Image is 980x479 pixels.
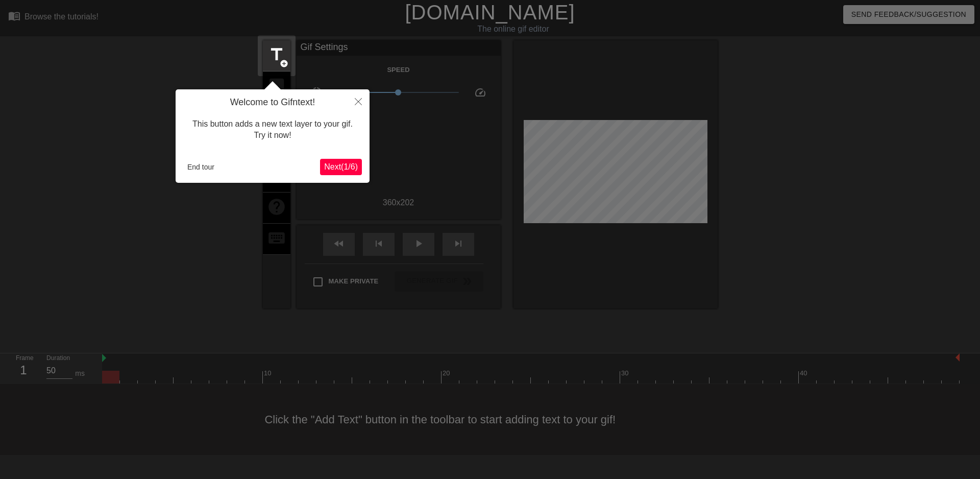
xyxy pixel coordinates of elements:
span: Next ( 1 / 6 ) [324,162,358,171]
button: End tour [183,159,218,175]
button: Close [347,89,370,113]
button: Next [320,159,362,175]
h4: Welcome to Gifntext! [183,97,362,108]
div: This button adds a new text layer to your gif. Try it now! [183,108,362,152]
